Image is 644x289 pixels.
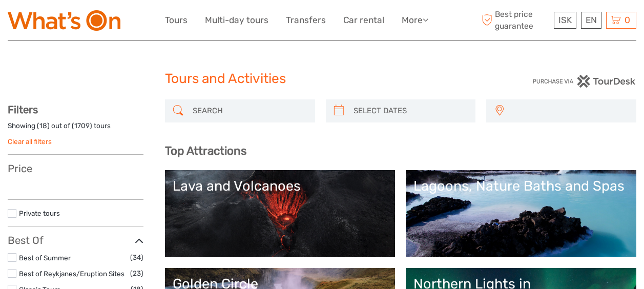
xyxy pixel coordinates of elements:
h3: Best Of [8,234,143,246]
a: Lava and Volcanoes [173,178,388,250]
label: 1709 [74,121,90,131]
img: What's On [8,10,120,31]
a: Car rental [343,13,384,28]
a: Best of Summer [19,254,71,262]
a: Transfers [286,13,326,28]
img: PurchaseViaTourDesk.png [532,75,636,88]
a: Tours [165,13,188,28]
div: Lagoons, Nature Baths and Spas [413,178,629,194]
div: Lava and Volcanoes [173,178,388,194]
a: Lagoons, Nature Baths and Spas [413,178,629,250]
span: (23) [130,267,143,279]
a: Best of Reykjanes/Eruption Sites [19,270,124,278]
label: 18 [39,121,47,131]
strong: Filters [8,104,38,116]
span: ISK [558,15,572,25]
div: EN [581,12,601,29]
b: Top Attractions [165,144,246,158]
input: SEARCH [189,102,310,120]
a: Multi-day tours [205,13,268,28]
span: (34) [130,252,143,263]
a: More [402,13,428,28]
a: Clear all filters [8,137,52,146]
span: Best price guarantee [479,9,551,31]
a: Private tours [19,209,60,217]
span: 0 [623,15,632,25]
div: Showing ( ) out of ( ) tours [8,121,143,137]
input: SELECT DATES [349,102,471,120]
h1: Tours and Activities [165,71,480,87]
h3: Price [8,162,143,175]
